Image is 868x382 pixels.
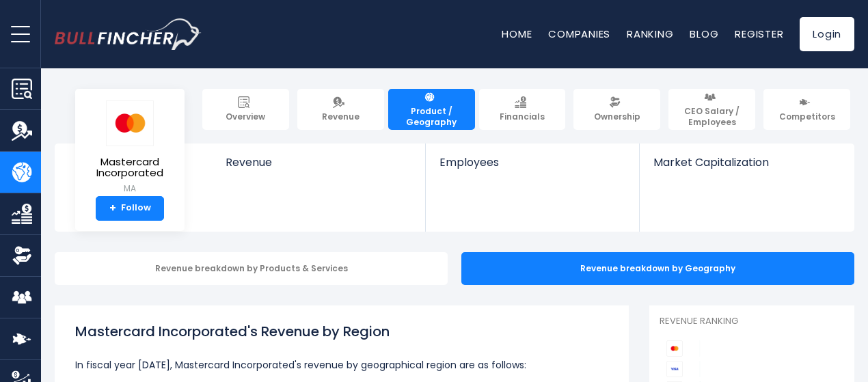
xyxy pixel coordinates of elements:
[735,27,783,41] a: Register
[212,144,426,192] a: Revenue
[12,245,32,266] img: Ownership
[800,17,854,51] a: Login
[202,89,289,130] a: Overview
[75,357,608,373] p: In fiscal year [DATE], Mastercard Incorporated's revenue by geographical region are as follows:
[668,89,755,130] a: CEO Salary / Employees
[479,89,566,130] a: Financials
[85,100,174,196] a: Mastercard Incorporated MA
[548,27,610,41] a: Companies
[594,111,640,122] span: Ownership
[86,182,174,195] small: MA
[439,156,625,169] span: Employees
[75,321,608,342] h1: Mastercard Incorporated's Revenue by Region
[666,340,683,357] img: Mastercard Incorporated competitors logo
[660,316,844,327] p: Revenue Ranking
[502,27,532,41] a: Home
[86,156,174,179] span: Mastercard Incorporated
[426,144,638,192] a: Employees
[690,27,718,41] a: Blog
[394,106,469,127] span: Product / Geography
[500,111,545,122] span: Financials
[779,111,835,122] span: Competitors
[573,89,660,130] a: Ownership
[322,111,360,122] span: Revenue
[763,89,850,130] a: Competitors
[55,18,202,50] img: bullfincher logo
[96,196,164,221] a: +Follow
[109,202,116,215] strong: +
[226,156,412,169] span: Revenue
[627,27,673,41] a: Ranking
[55,18,202,50] a: Go to homepage
[226,111,265,122] span: Overview
[55,252,448,285] div: Revenue breakdown by Products & Services
[666,361,683,377] img: Visa competitors logo
[461,252,854,285] div: Revenue breakdown by Geography
[388,89,475,130] a: Product / Geography
[675,106,749,127] span: CEO Salary / Employees
[653,156,839,169] span: Market Capitalization
[640,144,853,192] a: Market Capitalization
[297,89,384,130] a: Revenue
